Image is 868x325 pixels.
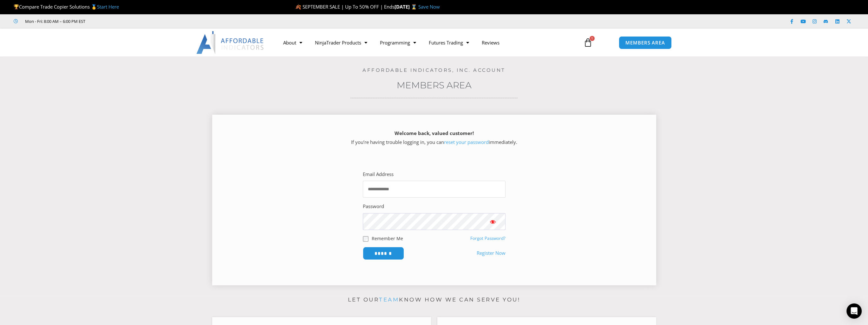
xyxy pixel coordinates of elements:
[379,296,399,303] a: team
[397,80,472,91] a: Members Area
[477,249,506,258] a: Register Now
[94,18,189,24] iframe: Customer reviews powered by Trustpilot
[395,130,474,136] strong: Welcome back, valued customer!
[480,213,506,230] button: Show password
[422,35,475,50] a: Futures Trading
[470,235,506,241] a: Forgot Password?
[444,139,489,145] a: reset your password
[14,3,119,10] span: Compare Trade Copier Solutions 🥇
[196,31,264,54] img: LogoAI | Affordable Indicators – NinjaTrader
[295,3,395,10] span: 🍂 SEPTEMBER SALE | Up To 50% OFF | Ends
[212,295,656,305] p: Let our know how we can serve you!
[363,202,384,211] label: Password
[625,40,665,45] span: MEMBERS AREA
[372,235,403,242] label: Remember Me
[309,35,374,50] a: NinjaTrader Products
[418,3,440,10] a: Save Now
[475,35,506,50] a: Reviews
[590,36,595,41] span: 1
[97,3,119,10] a: Start Here
[363,170,394,179] label: Email Address
[223,129,645,147] p: If you’re having trouble logging in, you can immediately.
[374,35,422,50] a: Programming
[846,303,862,319] div: Open Intercom Messenger
[362,67,506,73] a: Affordable Indicators, Inc. Account
[574,33,602,52] a: 1
[23,17,85,25] span: Mon - Fri: 8:00 AM – 6:00 PM EST
[277,35,576,50] nav: Menu
[619,36,672,49] a: MEMBERS AREA
[277,35,309,50] a: About
[14,4,19,9] img: 🏆
[395,3,418,10] strong: [DATE] ⌛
